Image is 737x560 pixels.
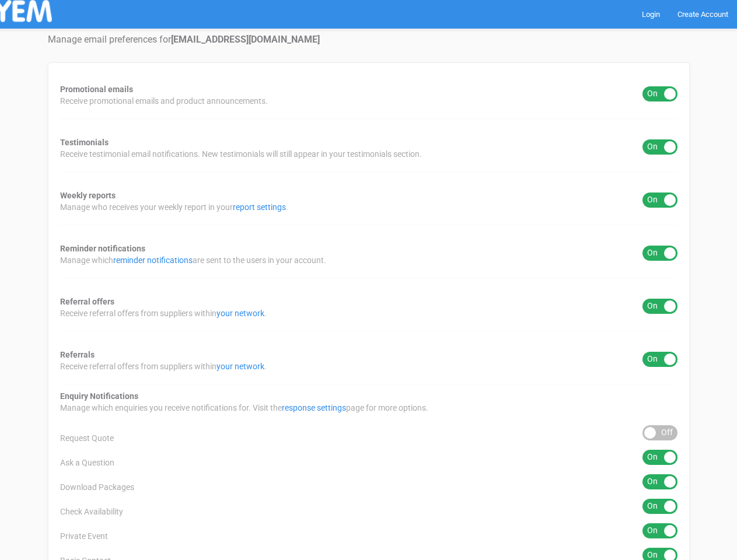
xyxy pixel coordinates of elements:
[60,457,114,468] span: Ask a Question
[113,256,193,265] a: reminder notifications
[60,391,138,401] strong: Enquiry Notifications
[60,191,116,200] strong: Weekly reports
[233,202,286,212] a: report settings
[60,244,145,253] strong: Reminder notifications
[60,530,108,542] span: Private Event
[282,403,346,412] a: response settings
[60,85,133,94] strong: Promotional emails
[60,506,123,517] span: Check Availability
[48,34,690,45] h4: Manage email preferences for
[60,201,288,213] span: Manage who receives your weekly report in your .
[216,309,264,318] a: your network
[60,432,114,444] span: Request Quote
[60,297,114,306] strong: Referral offers
[60,148,422,160] span: Receive testimonial email notifications. New testimonials will still appear in your testimonials ...
[60,360,267,372] span: Receive referral offers from suppliers within .
[60,95,268,107] span: Receive promotional emails and product announcements.
[60,350,95,359] strong: Referrals
[60,402,428,414] span: Manage which enquiries you receive notifications for. Visit the page for more options.
[60,481,134,493] span: Download Packages
[216,362,264,371] a: your network
[60,254,326,266] span: Manage which are sent to the users in your account.
[60,307,267,319] span: Receive referral offers from suppliers within .
[171,34,320,45] strong: [EMAIL_ADDRESS][DOMAIN_NAME]
[60,138,109,147] strong: Testimonials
